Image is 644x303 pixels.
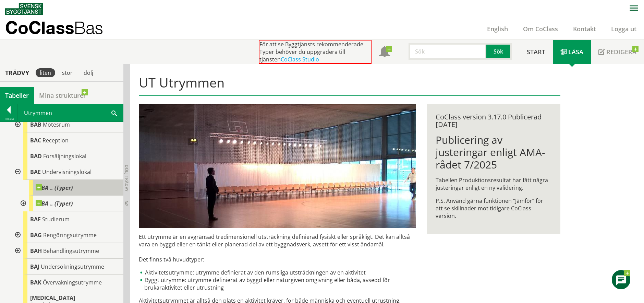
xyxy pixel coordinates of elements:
span: Behandlingsutrymme [43,247,99,255]
span: Läsa [568,48,583,56]
div: Tillbaka [0,116,17,121]
span: Bas [74,18,103,38]
span: BAC [30,137,41,144]
span: BA .. (Typer) [36,200,73,207]
a: Start [519,40,553,64]
span: Dölj trädvy [124,165,130,191]
div: Gå till informationssidan för CoClass Studio [11,243,123,259]
div: För att se Byggtjänsts rekommenderade Typer behöver du uppgradera till tjänsten [259,40,372,64]
div: Gå till informationssidan för CoClass Studio [16,196,123,211]
span: [MEDICAL_DATA] [30,294,75,302]
a: Kontakt [566,25,604,33]
span: Mötesrum [43,121,70,128]
a: CoClass Studio [281,56,319,63]
span: BA .. (Typer) [36,184,73,191]
img: Svensk Byggtjänst [5,3,43,15]
a: Mina strukturer [34,87,91,104]
img: utrymme.jpg [139,104,416,228]
button: Sök [486,43,512,60]
span: Reception [42,137,69,144]
div: Gå till informationssidan för CoClass Studio [11,148,123,164]
div: Gå till informationssidan för CoClass Studio [11,259,123,275]
li: Byggt utrymme: utrymme definierat av byggd eller naturgiven omgivning eller båda, avsedd för bruk... [139,276,416,291]
span: Studierum [42,215,70,223]
span: BAK [30,279,41,286]
a: Redigera [591,40,644,64]
div: Gå till informationssidan för CoClass Studio [11,164,123,211]
span: BAB [30,121,41,128]
div: Gå till informationssidan för CoClass Studio [11,275,123,290]
div: Gå till informationssidan för CoClass Studio [11,211,123,227]
span: Rengöringsutrymme [43,231,97,239]
h1: UT Utrymmen [139,75,560,96]
p: P.S. Använd gärna funktionen ”Jämför” för att se skillnader mot tidigare CoClass version. [436,197,551,220]
div: Gå till informationssidan för CoClass Studio [16,180,123,196]
span: BAH [30,247,42,255]
span: Övervakningsutrymme [43,279,102,286]
div: Gå till informationssidan för CoClass Studio [11,132,123,148]
span: Start [527,48,545,56]
p: Tabellen Produktionsresultat har fått några justeringar enligt en ny validering. [436,176,551,191]
span: Redigera [606,48,636,56]
input: Sök [409,43,486,60]
div: stor [58,68,77,77]
div: Utrymmen [18,104,123,121]
a: Logga ut [604,25,644,33]
a: Läsa [553,40,591,64]
p: CoClass [5,24,103,32]
span: BAF [30,215,41,223]
span: Sök i tabellen [111,109,117,116]
div: liten [36,68,55,77]
span: Undervisningslokal [42,168,92,176]
span: BAE [30,168,41,176]
div: Trädvy [1,69,33,77]
div: Gå till informationssidan för CoClass Studio [11,117,123,132]
div: CoClass version 3.17.0 Publicerad [DATE] [436,113,551,128]
span: BAJ [30,263,39,270]
a: CoClassBas [5,18,118,39]
li: Aktivitetsutrymme: utrymme definierat av den rumsliga utsträckningen av en aktivitet [139,269,416,276]
span: Undersökningsutrymme [41,263,104,270]
span: Notifikationer [379,47,390,58]
span: BAD [30,152,42,160]
div: dölj [80,68,97,77]
h1: Publicering av justeringar enligt AMA-rådet 7/2025 [436,134,551,171]
span: Försäljningslokal [43,152,86,160]
span: BAG [30,231,42,239]
a: English [479,25,515,33]
a: Om CoClass [515,25,566,33]
div: Gå till informationssidan för CoClass Studio [11,227,123,243]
